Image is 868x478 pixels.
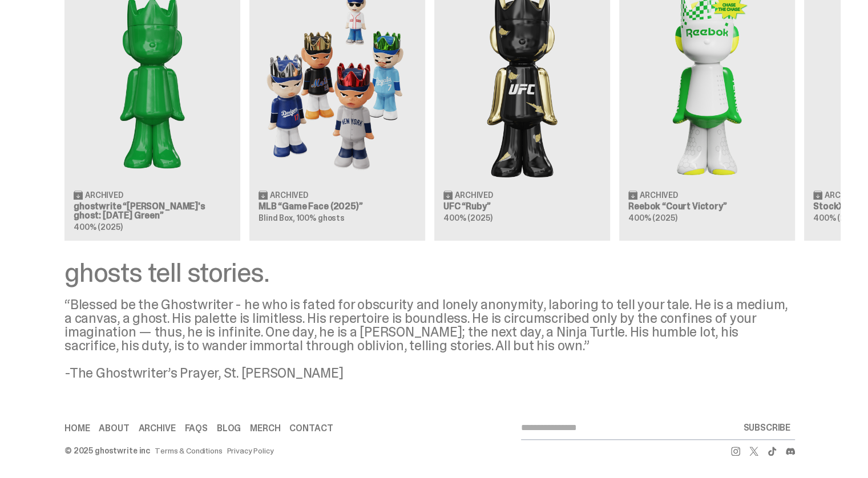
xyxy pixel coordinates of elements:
[259,202,416,211] h3: MLB “Game Face (2025)”
[64,259,795,286] div: ghosts tell stories.
[217,424,241,433] a: Blog
[640,191,678,199] span: Archived
[270,191,308,199] span: Archived
[85,191,123,199] span: Archived
[628,202,786,211] h3: Reebok “Court Victory”
[443,202,601,211] h3: UFC “Ruby”
[296,213,344,223] span: 100% ghosts
[813,213,862,223] span: 400% (2025)
[259,213,295,223] span: Blind Box,
[738,416,795,439] button: SUBSCRIBE
[64,298,795,380] div: “Blessed be the Ghostwriter - he who is fated for obscurity and lonely anonymity, laboring to tel...
[443,213,492,223] span: 400% (2025)
[64,447,150,455] div: © 2025 ghostwrite inc
[64,424,90,433] a: Home
[139,424,176,433] a: Archive
[155,447,222,455] a: Terms & Conditions
[250,424,280,433] a: Merch
[74,202,231,220] h3: ghostwrite “[PERSON_NAME]'s ghost: [DATE] Green”
[99,424,129,433] a: About
[227,447,274,455] a: Privacy Policy
[184,424,207,433] a: FAQs
[289,424,333,433] a: Contact
[825,191,863,199] span: Archived
[455,191,493,199] span: Archived
[628,213,677,223] span: 400% (2025)
[74,222,122,232] span: 400% (2025)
